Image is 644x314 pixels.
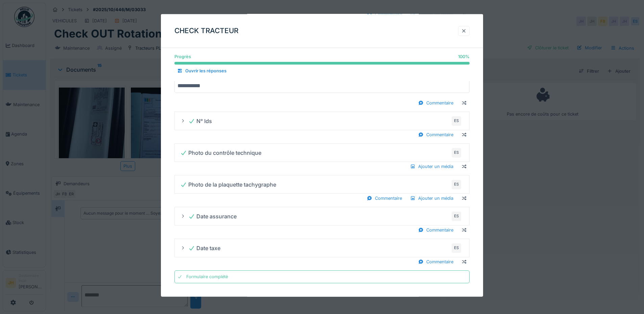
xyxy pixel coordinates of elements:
summary: N° IdsES [177,115,467,127]
div: ES [452,116,461,126]
div: ES [452,243,461,253]
progress: 100 % [174,62,470,65]
div: Progrès [174,53,191,60]
div: Formulaire complété [186,273,228,280]
div: Commentaire [415,98,456,107]
div: ES [452,212,461,221]
summary: Photo de la plaquette tachygrapheES [177,178,467,191]
div: Commentaire [415,130,456,139]
div: Commentaire [364,194,405,203]
div: ES [452,180,461,189]
label: Commentaire [177,76,205,82]
div: Commentaire [415,257,456,266]
div: Date taxe [188,244,220,252]
div: Photo du contrôle technique [180,149,261,157]
summary: Date taxeES [177,242,467,254]
div: Commentaire [415,225,456,235]
div: Ouvrir les réponses [174,66,229,75]
div: Date assurance [188,212,237,220]
div: 100 % [458,53,470,60]
div: Photo de la plaquette tachygraphe [180,180,276,189]
div: N° Ids [188,117,212,125]
summary: Photo du contrôle techniqueES [177,146,467,159]
h3: CHECK TRACTEUR [174,27,238,35]
div: ES [452,148,461,158]
div: Ajouter un média [407,194,456,203]
summary: Date assuranceES [177,210,467,222]
div: Ajouter un média [407,162,456,171]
